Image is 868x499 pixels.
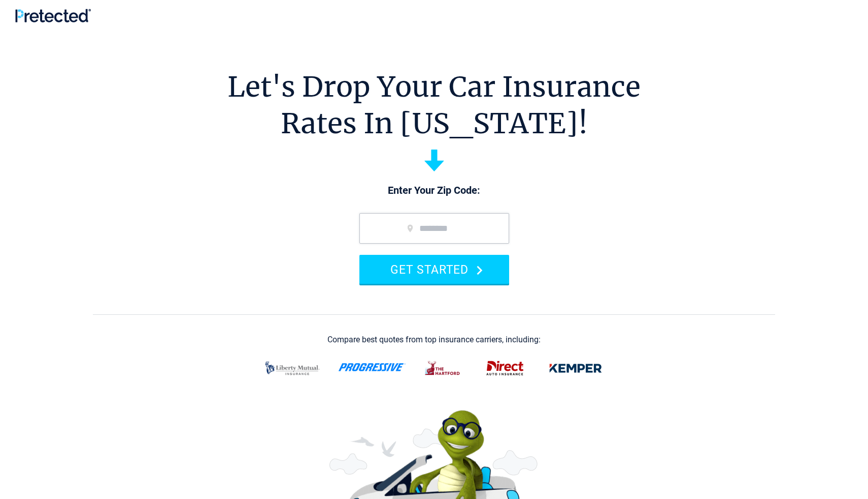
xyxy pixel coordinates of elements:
[359,255,509,284] button: GET STARTED
[259,355,326,381] img: liberty
[418,355,468,381] img: thehartford
[542,355,609,381] img: kemper
[349,184,519,198] p: Enter Your Zip Code:
[480,355,530,381] img: direct
[15,9,91,22] img: Pretected Logo
[227,69,641,142] h1: Let's Drop Your Car Insurance Rates In [US_STATE]!
[327,335,541,344] div: Compare best quotes from top insurance carriers, including:
[359,213,509,244] input: zip code
[338,363,406,371] img: progressive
